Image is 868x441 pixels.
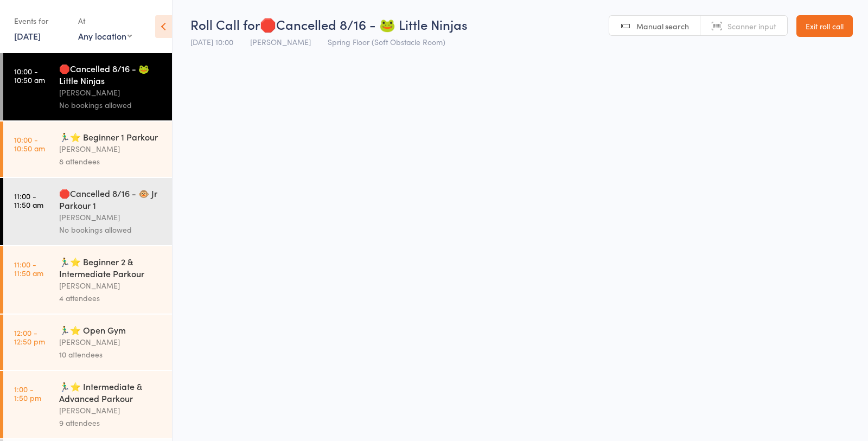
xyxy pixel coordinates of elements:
div: Any location [78,30,132,42]
div: 🏃‍♂️⭐ Beginner 2 & Intermediate Parkour [59,255,163,279]
div: [PERSON_NAME] [59,143,163,155]
span: Scanner input [727,21,776,31]
div: Events for [14,12,67,30]
a: 11:00 -11:50 am🛑Cancelled 8/16 - 🐵 Jr Parkour 1[PERSON_NAME]No bookings allowed [3,178,172,245]
a: [DATE] [14,30,41,42]
a: 1:00 -1:50 pm🏃‍♂️⭐ Intermediate & Advanced Parkour[PERSON_NAME]9 attendees [3,371,172,438]
time: 12:00 - 12:50 pm [14,328,45,346]
span: Manual search [636,21,689,31]
span: 🛑Cancelled 8/16 - 🐸 Little Ninjas [260,15,468,33]
span: Spring Floor (Soft Obstacle Room) [328,36,445,47]
time: 10:00 - 10:50 am [14,67,45,84]
time: 10:00 - 10:50 am [14,135,45,152]
div: [PERSON_NAME] [59,86,163,99]
a: 12:00 -12:50 pm🏃‍♂️⭐ Open Gym[PERSON_NAME]10 attendees [3,315,172,370]
div: 🛑Cancelled 8/16 - 🐸 Little Ninjas [59,62,163,86]
time: 1:00 - 1:50 pm [14,385,41,402]
a: Exit roll call [796,15,853,37]
span: Roll Call for [190,15,260,33]
div: 8 attendees [59,155,163,168]
a: 10:00 -10:50 am🏃‍♂️⭐ Beginner 1 Parkour[PERSON_NAME]8 attendees [3,122,172,177]
div: 9 attendees [59,417,163,429]
a: 11:00 -11:50 am🏃‍♂️⭐ Beginner 2 & Intermediate Parkour[PERSON_NAME]4 attendees [3,246,172,314]
div: 🛑Cancelled 8/16 - 🐵 Jr Parkour 1 [59,187,163,211]
div: At [78,12,132,30]
div: 4 attendees [59,292,163,304]
div: 🏃‍♂️⭐ Open Gym [59,324,163,336]
div: 10 attendees [59,348,163,361]
div: [PERSON_NAME] [59,211,163,223]
time: 11:00 - 11:50 am [14,260,43,277]
div: No bookings allowed [59,99,163,111]
div: [PERSON_NAME] [59,279,163,292]
div: 🏃‍♂️⭐ Beginner 1 Parkour [59,131,163,143]
a: 10:00 -10:50 am🛑Cancelled 8/16 - 🐸 Little Ninjas[PERSON_NAME]No bookings allowed [3,53,172,120]
div: 🏃‍♂️⭐ Intermediate & Advanced Parkour [59,380,163,404]
div: No bookings allowed [59,223,163,236]
div: [PERSON_NAME] [59,404,163,417]
span: [PERSON_NAME] [250,36,311,47]
div: [PERSON_NAME] [59,336,163,348]
span: [DATE] 10:00 [190,36,233,47]
time: 11:00 - 11:50 am [14,191,43,209]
